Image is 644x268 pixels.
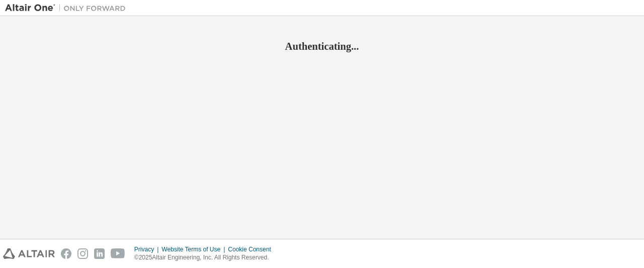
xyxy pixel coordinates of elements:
div: Cookie Consent [228,245,277,253]
div: Website Terms of Use [162,245,228,253]
img: youtube.svg [111,248,125,259]
h2: Authenticating... [5,40,639,53]
img: facebook.svg [61,248,71,259]
img: Altair One [5,3,131,13]
img: instagram.svg [77,248,88,259]
div: Privacy [134,245,162,253]
img: linkedin.svg [94,248,105,259]
img: altair_logo.svg [3,248,55,259]
p: © 2025 Altair Engineering, Inc. All Rights Reserved. [134,253,277,262]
